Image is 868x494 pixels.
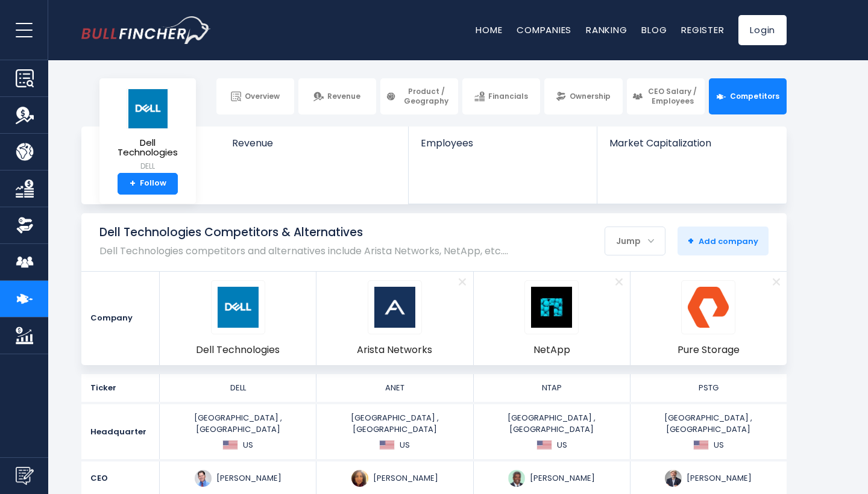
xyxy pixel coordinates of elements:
[357,343,432,357] span: Arista Networks
[232,137,397,149] span: Revenue
[476,23,502,36] a: Home
[531,287,572,328] img: NTAP logo
[609,272,630,293] a: Remove
[195,470,212,487] img: michael-dell.jpg
[218,287,259,328] img: DELL logo
[730,92,779,101] span: Competitors
[220,127,409,169] a: Revenue
[196,343,280,357] span: Dell Technologies
[130,178,136,189] strong: +
[400,87,453,105] span: Product / Geography
[477,470,626,487] div: [PERSON_NAME]
[609,137,773,149] span: Market Capitalization
[400,440,410,451] span: US
[163,413,312,451] div: [GEOGRAPHIC_DATA] ,[GEOGRAPHIC_DATA]
[641,23,667,36] a: Blog
[16,216,34,234] img: Ownership
[327,92,360,101] span: Revenue
[298,78,376,114] a: Revenue
[243,440,253,451] span: US
[99,225,508,240] h1: Dell Technologies Competitors & Alternatives
[421,137,584,149] span: Employees
[163,383,312,393] div: DELL
[216,78,294,114] a: Overview
[477,383,626,393] div: NTAP
[508,470,525,487] img: george-kurian.jpg
[709,78,787,114] a: Competitors
[488,92,528,101] span: Financials
[320,470,469,487] div: [PERSON_NAME]
[678,343,740,357] span: Pure Storage
[665,470,682,487] img: charlie-giancarlo.jpg
[678,280,740,357] a: PSTG logo Pure Storage
[544,78,622,114] a: Ownership
[196,280,280,357] a: DELL logo Dell Technologies
[533,343,570,357] span: NetApp
[109,161,186,172] small: DELL
[634,383,783,393] div: PSTG
[681,23,724,36] a: Register
[81,404,160,459] div: Headquarter
[477,413,626,451] div: [GEOGRAPHIC_DATA] ,[GEOGRAPHIC_DATA]
[678,227,769,255] button: +Add company
[524,280,579,357] a: NTAP logo NetApp
[245,92,280,101] span: Overview
[766,272,787,293] a: Remove
[351,470,368,487] img: jayshree-ullal.jpg
[462,78,540,114] a: Financials
[634,413,783,451] div: [GEOGRAPHIC_DATA] ,[GEOGRAPHIC_DATA]
[81,272,160,365] div: Company
[646,87,699,105] span: CEO Salary / Employees
[557,440,567,451] span: US
[688,236,758,246] span: Add company
[452,272,473,293] a: Remove
[81,16,211,44] img: bullfincher logo
[99,245,508,257] p: Dell Technologies competitors and alternatives include Arista Networks, NetApp, etc.…
[409,127,596,169] a: Employees
[108,88,187,173] a: Dell Technologies DELL
[714,440,724,451] span: US
[81,374,160,402] div: Ticker
[627,78,705,114] a: CEO Salary / Employees
[374,287,415,328] img: ANET logo
[320,383,469,393] div: ANET
[570,92,611,101] span: Ownership
[634,470,783,487] div: [PERSON_NAME]
[517,23,571,36] a: Companies
[81,16,211,44] a: Go to homepage
[586,23,627,36] a: Ranking
[118,173,178,195] a: +Follow
[605,228,665,254] div: Jump
[688,287,729,328] img: PSTG logo
[597,127,785,169] a: Market Capitalization
[357,280,432,357] a: ANET logo Arista Networks
[320,413,469,451] div: [GEOGRAPHIC_DATA] ,[GEOGRAPHIC_DATA]
[109,138,186,158] span: Dell Technologies
[380,78,458,114] a: Product / Geography
[688,234,694,248] strong: +
[163,470,312,487] div: [PERSON_NAME]
[738,15,787,45] a: Login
